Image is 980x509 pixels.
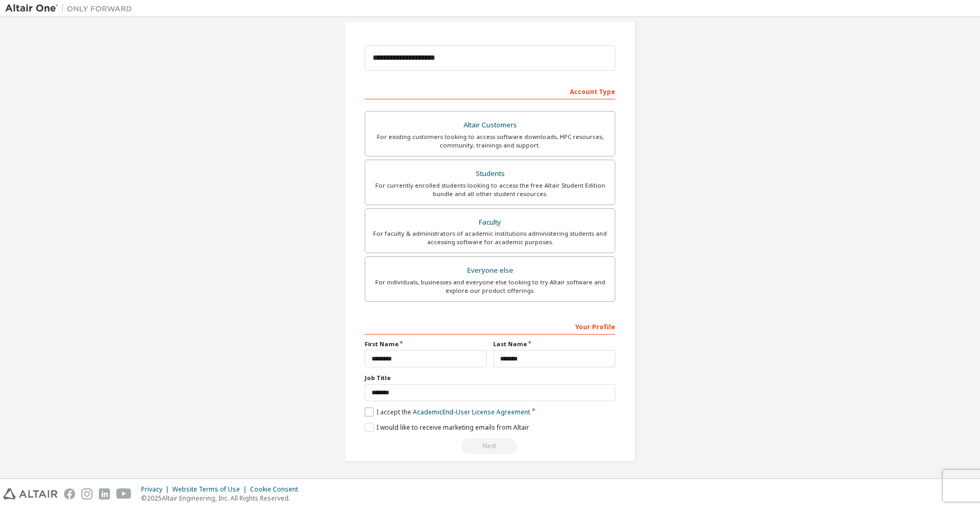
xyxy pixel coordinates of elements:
[372,278,608,295] div: For individuals, businesses and everyone else looking to try Altair software and explore our prod...
[250,485,304,494] div: Cookie Consent
[372,181,608,198] div: For currently enrolled students looking to access the free Altair Student Edition bundle and all ...
[372,166,608,181] div: Students
[372,263,608,278] div: Everyone else
[372,133,608,150] div: For existing customers looking to access software downloads, HPC resources, community, trainings ...
[64,488,75,499] img: facebook.svg
[172,485,250,494] div: Website Terms of Use
[365,408,530,417] label: I accept the
[372,215,608,230] div: Faculty
[81,488,93,499] img: instagram.svg
[116,488,132,499] img: youtube.svg
[365,438,615,454] div: Read and acccept EULA to continue
[365,340,487,348] label: First Name
[365,423,529,432] label: I would like to receive marketing emails from Altair
[372,118,608,133] div: Altair Customers
[413,408,530,417] a: Academic End-User License Agreement
[493,340,615,348] label: Last Name
[99,488,110,499] img: linkedin.svg
[365,318,615,335] div: Your Profile
[365,374,615,382] label: Job Title
[372,229,608,246] div: For faculty & administrators of academic institutions administering students and accessing softwa...
[5,3,137,14] img: Altair One
[141,485,172,494] div: Privacy
[365,82,615,99] div: Account Type
[141,494,304,503] p: © 2025 Altair Engineering, Inc. All Rights Reserved.
[3,488,58,499] img: altair_logo.svg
